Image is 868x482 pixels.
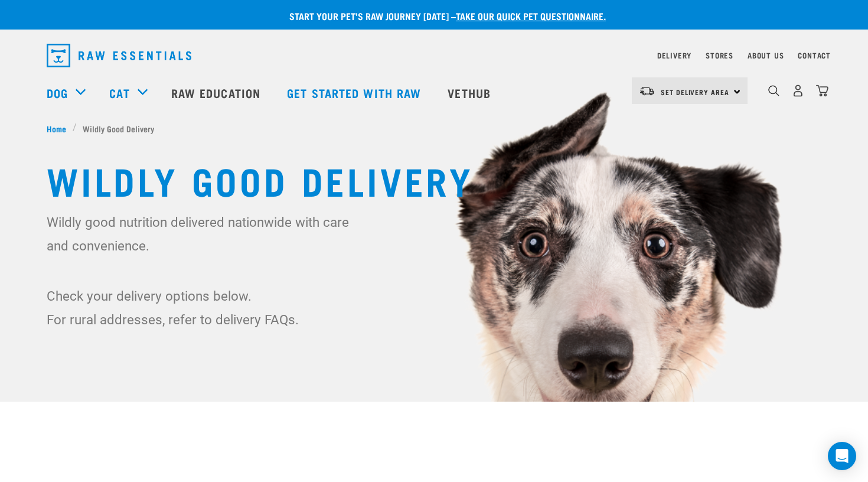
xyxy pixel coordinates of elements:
[657,53,691,57] a: Delivery
[47,44,191,67] img: Raw Essentials Logo
[792,84,804,97] img: user.png
[456,13,606,18] a: take our quick pet questionnaire.
[47,122,73,135] a: Home
[47,84,68,102] a: Dog
[159,69,275,116] a: Raw Education
[639,86,655,96] img: van-moving.png
[47,122,821,135] nav: breadcrumbs
[828,442,856,470] div: Open Intercom Messenger
[47,122,66,135] span: Home
[661,90,729,94] span: Set Delivery Area
[37,39,831,72] nav: dropdown navigation
[47,158,821,201] h1: Wildly Good Delivery
[798,53,831,57] a: Contact
[768,85,779,96] img: home-icon-1@2x.png
[748,53,784,57] a: About Us
[47,284,357,331] p: Check your delivery options below. For rural addresses, refer to delivery FAQs.
[436,69,505,116] a: Vethub
[47,210,357,258] p: Wildly good nutrition delivered nationwide with care and convenience.
[109,84,129,102] a: Cat
[275,69,436,116] a: Get started with Raw
[816,84,828,97] img: home-icon@2x.png
[706,53,733,57] a: Stores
